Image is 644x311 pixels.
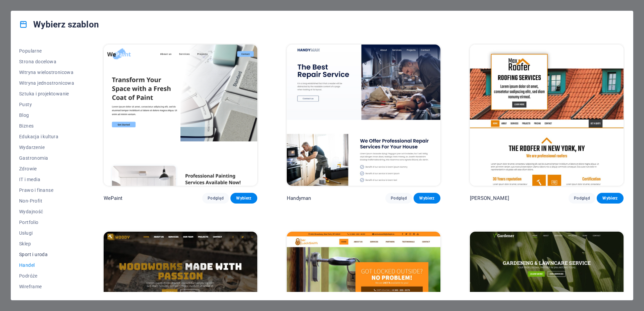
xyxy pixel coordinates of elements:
[385,193,412,204] button: Podgląd
[19,48,74,54] span: Popularne
[19,46,74,56] button: Popularne
[19,91,74,96] span: Sztuka i projektowanie
[19,99,74,110] button: Pusty
[230,193,257,204] button: Wybierz
[19,284,74,289] span: Wireframe
[19,187,74,193] span: Prawo i finanse
[19,241,74,246] span: Sklep
[19,252,74,257] span: Sport i uroda
[19,177,74,182] span: IT i media
[19,102,74,107] span: Pusty
[202,193,229,204] button: Podgląd
[391,196,407,201] span: Podgląd
[19,185,74,196] button: Prawo i finanse
[19,131,74,142] button: Edukacja i kultura
[19,174,74,185] button: IT i media
[19,78,74,88] button: Witryna jednostronicowa
[19,163,74,174] button: Zdrowie
[19,273,74,279] span: Podróże
[19,88,74,99] button: Sztuka i projektowanie
[19,220,74,225] span: Portfolio
[104,195,122,202] p: WePaint
[19,67,74,78] button: Witryna wielostronicowa
[19,80,74,86] span: Witryna jednostronicowa
[414,193,440,204] button: Wybierz
[19,206,74,217] button: Wydajność
[19,155,74,161] span: Gastronomia
[19,153,74,163] button: Gastronomia
[19,249,74,260] button: Sport i uroda
[208,196,224,201] span: Podgląd
[19,238,74,249] button: Sklep
[19,123,74,129] span: Biznes
[19,270,74,281] button: Podróże
[19,112,74,118] span: Blog
[574,196,590,201] span: Podgląd
[19,209,74,214] span: Wydajność
[19,196,74,206] button: Non-Profit
[19,56,74,67] button: Strona docelowa
[236,196,252,201] span: Wybierz
[470,45,624,186] img: Max Roofer
[104,45,257,186] img: WePaint
[19,59,74,64] span: Strona docelowa
[470,195,509,202] p: [PERSON_NAME]
[19,217,74,228] button: Portfolio
[19,145,74,150] span: Wydarzenie
[287,45,440,186] img: Handyman
[19,198,74,204] span: Non-Profit
[19,281,74,292] button: Wireframe
[19,262,74,268] span: Handel
[19,134,74,139] span: Edukacja i kultura
[419,196,435,201] span: Wybierz
[19,121,74,131] button: Biznes
[19,70,74,75] span: Witryna wielostronicowa
[19,260,74,270] button: Handel
[19,142,74,153] button: Wydarzenie
[19,166,74,171] span: Zdrowie
[19,19,99,30] h4: Wybierz szablon
[287,195,311,202] p: Handyman
[19,230,74,236] span: Usługi
[602,196,618,201] span: Wybierz
[597,193,624,204] button: Wybierz
[19,228,74,238] button: Usługi
[569,193,595,204] button: Podgląd
[19,110,74,121] button: Blog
